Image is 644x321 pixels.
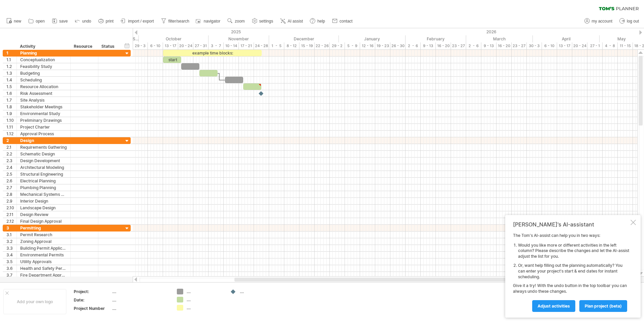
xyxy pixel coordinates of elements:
span: print [106,19,114,24]
div: Preliminary Drawings [20,117,67,123]
div: Environmental Study [20,110,67,117]
div: Permitting [20,225,67,231]
div: 26 - 30 [390,42,406,49]
div: Resource [74,43,94,50]
div: .... [112,289,169,294]
div: 16 - 20 [496,42,512,49]
div: 9 - 13 [481,42,496,49]
div: January 2026 [339,35,406,42]
li: Would you like more or different activities in the left column? Please describe the changes and l... [518,243,629,259]
span: contact [340,19,353,24]
div: 3.1 [6,231,17,238]
div: 2.6 [6,178,17,184]
div: 2.11 [6,211,17,218]
div: Electrical Planning [20,178,67,184]
a: save [50,17,70,26]
a: navigator [195,17,222,26]
div: 23 - 27 [512,42,527,49]
div: .... [187,305,223,311]
div: 16 - 20 [436,42,451,49]
div: March 2026 [466,35,533,42]
div: 6 - 10 [542,42,557,49]
div: 30 - 3 [527,42,542,49]
span: log out [627,19,639,24]
div: 2 [6,137,17,144]
span: my account [592,19,612,24]
div: 2.2 [6,151,17,157]
div: 27 - 1 [587,42,603,49]
div: December 2025 [269,35,339,42]
span: help [317,19,325,24]
span: import / export [128,19,154,24]
span: navigator [204,19,220,24]
div: 3.5 [6,258,17,265]
div: .... [187,289,223,294]
div: 13 - 17 [557,42,572,49]
div: October 2025 [139,35,208,42]
div: Design Review [20,211,67,218]
div: 2.7 [6,184,17,191]
div: 23 - 27 [451,42,466,49]
div: Status [101,43,116,50]
div: 1.6 [6,90,17,97]
div: Structural Engineering [20,171,67,177]
div: Fire Department Approval [20,272,67,278]
div: Site Analysis [20,97,67,103]
div: example time blocks: [163,50,262,56]
div: 3.6 [6,265,17,272]
span: plan project (beta) [585,304,622,309]
a: undo [73,17,93,26]
li: Or, want help filling out the planning automatically? You can enter your project's start & end da... [518,263,629,280]
div: Project Number [74,306,111,311]
span: open [36,19,45,24]
div: 22 - 26 [315,42,330,49]
div: Plumbing Planning [20,184,67,191]
div: Risk Assessment [20,90,67,97]
div: 1.8 [6,104,17,110]
div: 2.12 [6,218,17,224]
div: 1 - 5 [269,42,284,49]
div: 2.5 [6,171,17,177]
a: help [308,17,327,26]
div: 1.9 [6,110,17,117]
div: 1.10 [6,117,17,123]
div: 2.1 [6,144,17,150]
span: settings [259,19,273,24]
div: 3 - 7 [208,42,224,49]
div: 6 - 10 [148,42,163,49]
span: zoom [235,19,245,24]
span: undo [82,19,91,24]
div: [PERSON_NAME]'s AI-assistant [513,221,629,228]
a: contact [330,17,355,26]
div: 15 - 19 [299,42,315,49]
div: February 2026 [406,35,466,42]
div: 1.7 [6,97,17,103]
div: .... [112,297,169,303]
div: Design [20,137,67,144]
span: AI assist [288,19,303,24]
div: 2.9 [6,198,17,204]
div: 2.4 [6,164,17,171]
div: 2.10 [6,205,17,211]
div: 27 - 31 [193,42,208,49]
div: Architectural Modeling [20,164,67,171]
div: .... [240,289,277,294]
a: zoom [226,17,247,26]
div: 5 - 9 [345,42,360,49]
a: filter/search [159,17,191,26]
a: open [27,17,47,26]
div: 2.8 [6,191,17,198]
div: 24 - 28 [254,42,269,49]
a: plan project (beta) [579,300,627,312]
div: Permit Research [20,231,67,238]
div: 3.4 [6,252,17,258]
div: Conceptualization [20,57,67,63]
div: 2 - 6 [406,42,421,49]
div: Stakeholder Meetings [20,104,67,110]
div: 4 - 8 [603,42,618,49]
div: 29 - 2 [330,42,345,49]
div: Scheduling [20,77,67,83]
div: Utility Approvals [20,258,67,265]
div: 1.3 [6,70,17,76]
div: 1.11 [6,124,17,130]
